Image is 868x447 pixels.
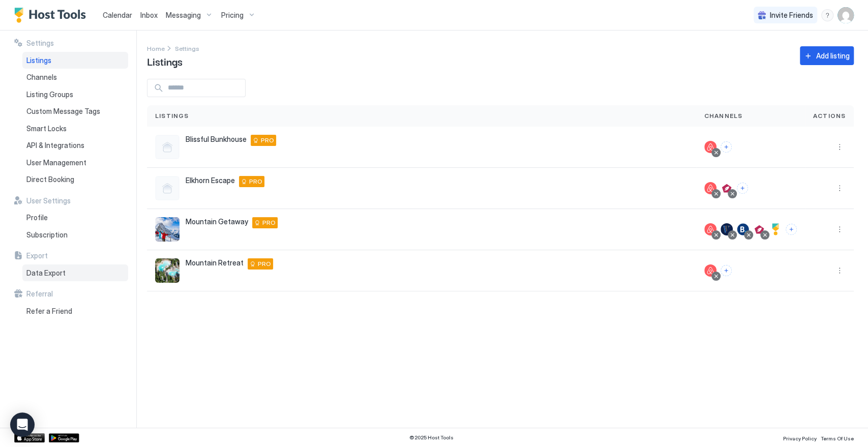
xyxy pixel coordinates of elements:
a: Channels [22,69,128,86]
span: Channels [704,111,743,121]
span: Listings [147,53,183,69]
span: Inbox [140,11,158,19]
a: Direct Booking [22,171,128,188]
span: PRO [261,136,274,145]
span: Calendar [103,11,132,19]
span: Invite Friends [770,11,813,20]
button: More options [833,141,846,153]
div: menu [833,141,846,153]
button: Connect channels [786,224,797,235]
a: Host Tools Logo [14,8,91,23]
div: listing image [155,217,179,242]
button: Connect channels [721,265,732,276]
span: Refer a Friend [26,307,72,316]
span: User Settings [26,196,71,205]
a: Home [147,43,165,53]
button: Add listing [800,46,854,65]
span: Listings [155,111,189,121]
div: menu [833,264,846,277]
a: Refer a Friend [22,303,128,320]
a: Data Export [22,264,128,282]
span: Messaging [166,11,201,20]
a: Inbox [140,10,158,20]
span: Actions [813,111,846,121]
a: Listing Groups [22,86,128,103]
span: PRO [262,218,276,227]
a: Custom Message Tags [22,103,128,120]
div: Add listing [816,50,850,61]
div: menu [833,182,846,194]
span: Terms Of Use [821,435,854,441]
div: menu [833,223,846,235]
span: Home [147,45,165,52]
div: User profile [837,7,854,23]
span: © 2025 Host Tools [409,434,454,441]
a: App Store [14,433,45,442]
a: Terms Of Use [821,432,854,443]
span: Mountain Getaway [186,217,248,226]
a: Smart Locks [22,120,128,137]
div: Open Intercom Messenger [10,412,35,437]
span: Channels [26,73,57,82]
span: PRO [249,177,262,186]
span: Settings [26,39,54,48]
span: Subscription [26,230,68,240]
input: Input Field [164,79,245,97]
button: More options [833,182,846,194]
a: Privacy Policy [783,432,817,443]
span: Smart Locks [26,124,67,133]
a: Calendar [103,10,132,20]
div: Breadcrumb [147,43,165,53]
a: Google Play Store [49,433,79,442]
span: Blissful Bunkhouse [186,135,247,144]
span: Elkhorn Escape [186,176,235,185]
span: Mountain Retreat [186,258,244,267]
span: Listings [26,56,51,65]
span: User Management [26,158,86,167]
span: Data Export [26,269,66,278]
span: Privacy Policy [783,435,817,441]
a: User Management [22,154,128,171]
span: PRO [258,259,271,269]
span: Profile [26,213,48,222]
span: Settings [175,45,199,52]
span: Referral [26,289,53,299]
span: Custom Message Tags [26,107,100,116]
span: Pricing [221,11,244,20]
div: menu [821,9,833,21]
a: API & Integrations [22,137,128,154]
a: Settings [175,43,199,53]
a: Listings [22,52,128,69]
span: Listing Groups [26,90,73,99]
span: Export [26,251,48,260]
div: listing image [155,258,179,283]
span: Direct Booking [26,175,74,184]
div: Breadcrumb [175,43,199,53]
span: API & Integrations [26,141,84,150]
button: More options [833,264,846,277]
button: Connect channels [737,183,748,194]
button: More options [833,223,846,235]
a: Profile [22,209,128,226]
button: Connect channels [721,141,732,153]
a: Subscription [22,226,128,244]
